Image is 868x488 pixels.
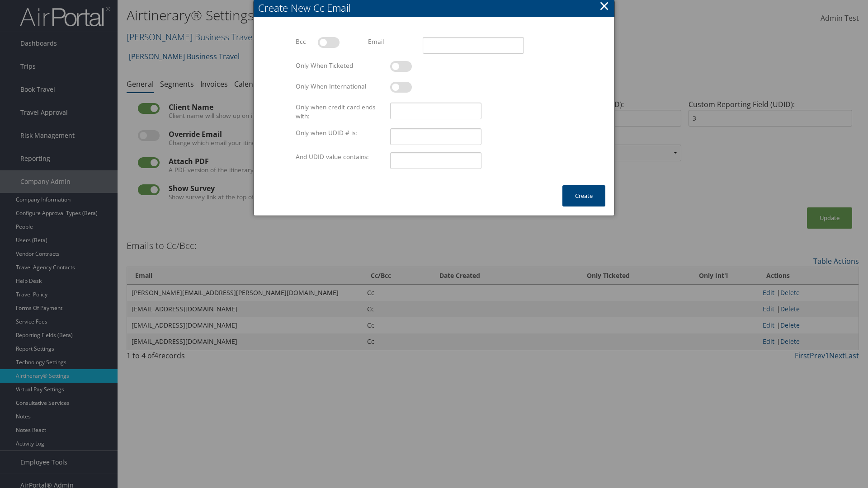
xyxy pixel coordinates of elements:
button: Create [562,185,605,206]
label: And UDID value contains: [292,152,387,161]
div: Create New Cc Email [258,1,614,15]
label: Only when credit card ends with: [292,103,387,121]
label: Only When Ticketed [292,61,387,70]
label: Bcc [292,37,314,46]
label: Email [364,37,419,46]
label: Only when UDID # is: [292,128,387,137]
label: Only When International [292,82,387,91]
